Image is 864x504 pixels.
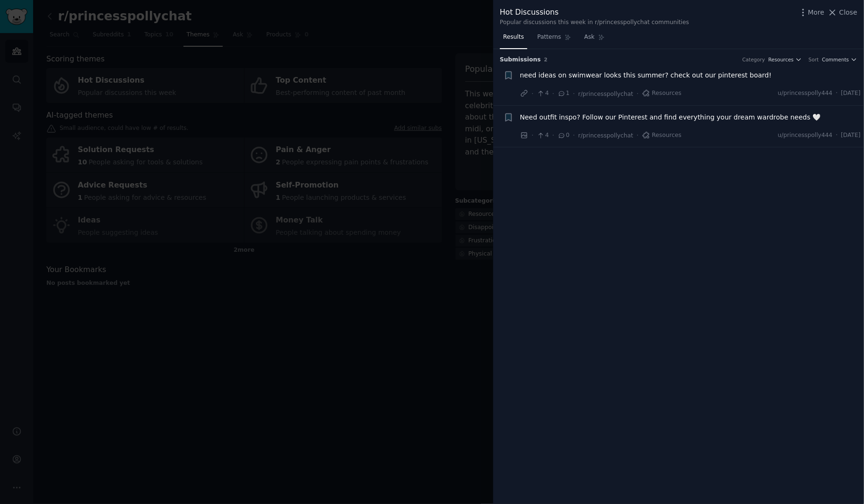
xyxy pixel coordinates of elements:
span: · [637,130,638,140]
a: Ask [581,30,608,49]
span: [DATE] [841,131,861,140]
span: Resources [642,131,682,140]
span: 4 [537,89,549,98]
span: More [808,8,825,17]
span: Patterns [537,33,561,42]
span: · [573,130,575,140]
a: Results [500,30,527,49]
span: u/princesspolly444 [778,131,833,140]
span: u/princesspolly444 [778,89,833,98]
div: Popular discussions this week in r/princesspollychat communities [500,18,689,27]
span: · [836,89,838,98]
button: More [798,8,825,17]
span: Results [503,33,524,42]
span: · [573,89,575,99]
span: 1 [558,89,569,98]
div: Hot Discussions [500,7,689,18]
div: Category [742,56,765,63]
span: [DATE] [841,89,861,98]
span: 0 [558,131,569,140]
span: Comments [822,56,849,63]
a: Patterns [534,30,574,49]
div: Sort [809,56,819,63]
span: Submission s [500,56,541,64]
button: Close [828,8,857,17]
span: · [532,130,533,140]
span: · [552,130,554,140]
span: Close [839,8,857,17]
button: Resources [768,56,802,63]
span: r/princesspollychat [578,132,633,139]
span: Resources [768,56,794,63]
button: Comments [822,56,857,63]
span: Ask [585,33,595,42]
span: · [836,131,838,140]
span: · [532,89,533,99]
span: r/princesspollychat [578,91,633,97]
a: Need outfit inspo? Follow our Pinterest and find everything your dream wardrobe needs 🤍 [520,112,821,122]
span: 2 [544,57,548,62]
a: need ideas on swimwear looks this summer? check out our pinterest board! [520,70,772,80]
span: · [552,89,554,99]
span: · [637,89,638,99]
span: 4 [537,131,549,140]
span: Resources [642,89,682,98]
